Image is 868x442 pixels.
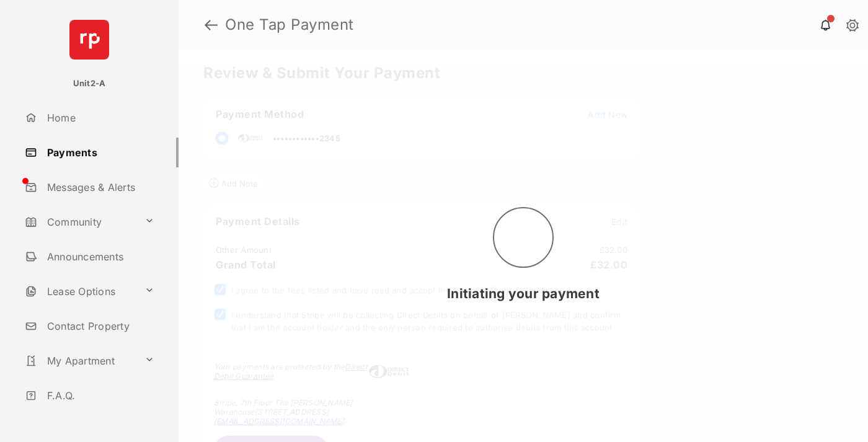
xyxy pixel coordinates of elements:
[20,311,179,341] a: Contact Property
[20,381,179,410] a: F.A.Q.
[20,242,179,272] a: Announcements
[20,138,179,167] a: Payments
[225,17,354,32] strong: One Tap Payment
[20,276,139,306] a: Lease Options
[69,20,109,60] img: svg+xml;base64,PHN2ZyB4bWxucz0iaHR0cDovL3d3dy53My5vcmcvMjAwMC9zdmciIHdpZHRoPSI2NCIgaGVpZ2h0PSI2NC...
[73,77,106,90] p: Unit2-A
[20,207,139,237] a: Community
[20,103,179,133] a: Home
[20,172,179,202] a: Messages & Alerts
[20,346,139,376] a: My Apartment
[447,286,600,301] span: Initiating your payment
